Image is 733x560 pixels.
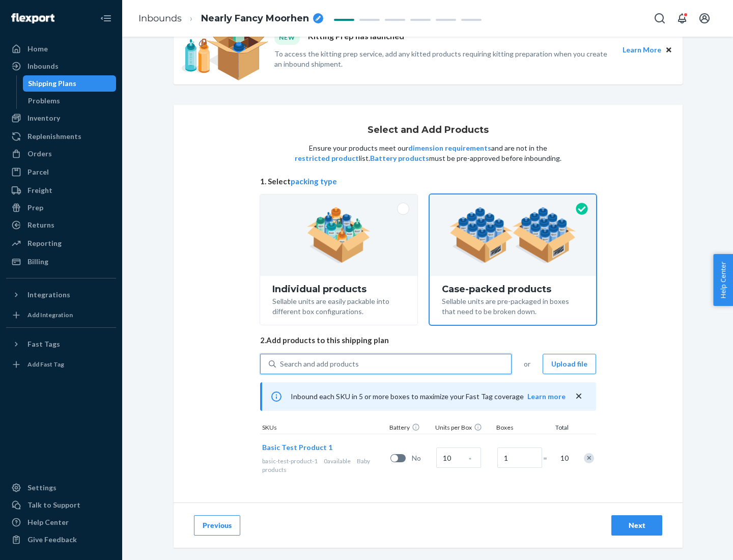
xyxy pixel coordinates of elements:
[27,290,70,300] div: Integrations
[387,423,433,434] div: Battery
[27,500,80,510] div: Talk to Support
[6,514,116,530] a: Help Center
[23,93,117,109] a: Problems
[27,44,48,54] div: Home
[28,78,76,89] div: Shipping Plans
[27,131,81,142] div: Replenishments
[694,8,715,29] button: Open account menu
[27,203,43,213] div: Prep
[558,453,569,463] span: 10
[442,294,584,317] div: Sellable units are pre-packaged in boxes that need to be broken down.
[23,75,117,92] a: Shipping Plans
[324,457,351,465] span: 0 available
[291,176,337,187] button: packing type
[272,294,405,317] div: Sellable units are easily packable into different box configurations.
[130,4,331,34] ol: breadcrumbs
[6,128,116,145] a: Replenishments
[433,423,494,434] div: Units per Box
[11,13,54,23] img: Flexport logo
[6,531,116,548] button: Give Feedback
[543,354,596,374] button: Upload file
[27,61,59,71] div: Inbounds
[272,284,405,294] div: Individual products
[27,483,57,493] div: Settings
[27,167,49,177] div: Parcel
[27,113,60,123] div: Inventory
[545,423,571,434] div: Total
[6,356,116,373] a: Add Fast Tag
[623,44,661,55] button: Learn More
[6,480,116,496] a: Settings
[27,257,48,267] div: Billing
[27,238,62,248] div: Reporting
[620,520,654,530] div: Next
[574,391,584,402] button: close
[308,31,404,44] p: Kitting Prep has launched
[6,110,116,126] a: Inventory
[527,391,566,402] button: Learn more
[262,443,332,452] span: Basic Test Product 1
[262,442,332,453] button: Basic Test Product 1
[27,339,60,349] div: Fast Tags
[194,515,240,536] button: Previous
[96,8,116,29] button: Close Navigation
[713,254,733,306] button: Help Center
[408,143,491,153] button: dimension requirements
[412,453,432,463] span: No
[436,447,481,468] input: Case Quantity
[6,336,116,352] button: Fast Tags
[27,311,73,319] div: Add Integration
[6,200,116,216] a: Prep
[294,143,562,163] p: Ensure your products meet our and are not in the list. must be pre-approved before inbounding.
[6,235,116,251] a: Reporting
[449,207,576,263] img: case-pack.59cecea509d18c883b923b81aeac6d0b.png
[27,360,64,369] div: Add Fast Tag
[138,13,182,24] a: Inbounds
[672,8,692,29] button: Open notifications
[370,153,429,163] button: Battery products
[6,254,116,270] a: Billing
[368,125,489,135] h1: Select and Add Products
[6,41,116,57] a: Home
[6,287,116,303] button: Integrations
[6,164,116,180] a: Parcel
[274,31,300,44] div: NEW
[27,517,69,527] div: Help Center
[260,176,596,187] span: 1. Select
[543,453,553,463] span: =
[6,217,116,233] a: Returns
[663,44,674,55] button: Close
[260,335,596,346] span: 2. Add products to this shipping plan
[6,497,116,513] a: Talk to Support
[295,153,359,163] button: restricted product
[260,423,387,434] div: SKUs
[27,535,77,545] div: Give Feedback
[27,220,54,230] div: Returns
[307,207,371,263] img: individual-pack.facf35554cb0f1810c75b2bd6df2d64e.png
[6,182,116,199] a: Freight
[442,284,584,294] div: Case-packed products
[27,149,52,159] div: Orders
[6,307,116,323] a: Add Integration
[584,453,594,463] div: Remove Item
[494,423,545,434] div: Boxes
[262,457,386,474] div: Baby products
[262,457,318,465] span: basic-test-product-1
[201,12,309,25] span: Nearly Fancy Moorhen
[497,447,542,468] input: Number of boxes
[650,8,670,29] button: Open Search Box
[6,146,116,162] a: Orders
[28,96,60,106] div: Problems
[524,359,530,369] span: or
[260,382,596,411] div: Inbound each SKU in 5 or more boxes to maximize your Fast Tag coverage
[6,58,116,74] a: Inbounds
[280,359,359,369] div: Search and add products
[27,185,52,195] div: Freight
[611,515,662,536] button: Next
[274,49,613,69] p: To access the kitting prep service, add any kitted products requiring kitting preparation when yo...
